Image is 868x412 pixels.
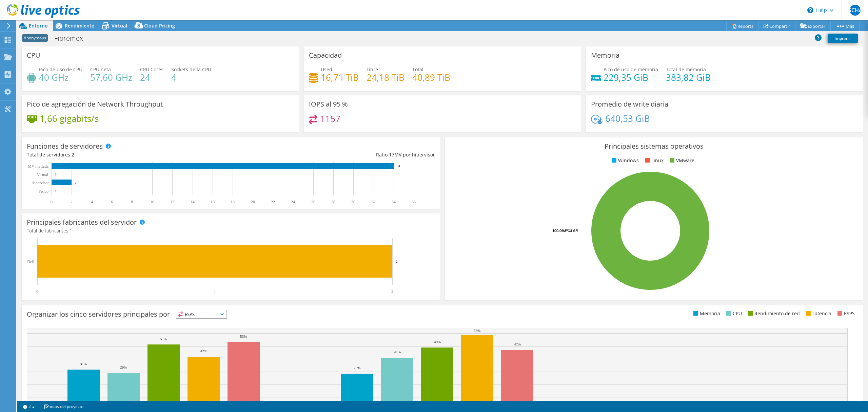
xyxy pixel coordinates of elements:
h3: Promedio de write diaria [591,100,668,108]
text: 0 [55,173,57,176]
text: 34 [392,200,396,204]
li: Linux [643,157,664,164]
text: 29% [120,365,127,369]
text: 16 [211,200,215,204]
li: Rendimiento de red [746,310,800,317]
span: Rendimiento [65,22,95,29]
span: 17 [389,151,394,158]
text: 2 [396,259,398,263]
text: 22 [271,200,275,204]
div: Ratio: MV por hipervisor [231,151,435,158]
h4: 640,53 GiB [605,115,650,122]
text: 28 [331,200,335,204]
svg: \n [807,7,813,13]
span: Entorno [29,22,48,29]
h4: 229,35 GiB [604,74,658,81]
text: 47% [514,342,521,346]
h3: Principales sistemas operativos [450,143,858,150]
text: 26 [311,200,315,204]
tspan: ESXi 6.5 [565,228,578,233]
text: 28% [354,366,360,370]
text: 0 [51,200,53,204]
span: Virtual [112,22,127,29]
text: 6 [111,200,113,204]
text: 49% [434,340,441,344]
span: 2 [72,151,74,158]
a: Imprimir [828,34,858,43]
li: Latencia [804,310,831,317]
h1: Fibremex [51,35,94,42]
text: 31% [80,362,87,366]
text: 34 [397,164,400,168]
text: 0 [55,189,57,193]
div: Total de servidores: [27,151,231,158]
span: Pico de uso de memoria [604,66,658,73]
text: 0 [36,289,38,294]
h4: 40,89 TiB [412,74,450,81]
a: notas del proyecto [39,402,88,411]
text: 10 [150,200,154,204]
text: 2 [391,289,393,294]
span: CPU Cores [140,66,163,73]
text: 30 [351,200,355,204]
li: Windows [610,157,639,164]
h4: 40 GHz [39,74,82,81]
h3: Funciones de servidores [27,143,103,150]
h3: CPU [27,52,40,59]
li: CPU [725,310,742,317]
h4: 1,66 gigabits/s [40,115,99,122]
text: 12 [170,200,174,204]
span: Total [412,66,423,73]
text: 36 [412,200,416,204]
h4: 24,18 TiB [367,74,405,81]
text: 53% [240,334,247,338]
text: 18 [231,200,235,204]
a: Compartir [758,21,795,31]
text: 32 [372,200,376,204]
text: 41% [394,350,401,354]
h4: 24 [140,74,163,81]
span: CPU neta [90,66,111,73]
text: 58% [474,329,480,333]
h3: Principales fabricantes del servidor [27,219,137,226]
text: 51% [160,337,167,341]
text: 2 [75,181,77,184]
text: 2 [71,200,73,204]
text: MV invitada [28,164,48,169]
text: 8 [131,200,133,204]
a: Exportar [795,21,831,31]
h4: 4 [171,74,211,81]
text: Virtual [37,172,48,177]
span: Cloud Pricing [144,22,175,29]
h4: 16,71 TiB [321,74,359,81]
a: 2 [18,402,39,411]
span: GCHA [850,5,861,16]
li: ESPS [836,310,855,317]
text: 42% [200,349,207,353]
span: Sockets de la CPU [171,66,211,73]
span: ESPS [176,310,226,318]
tspan: Físico [39,189,48,194]
tspan: 100.0% [552,228,565,233]
span: Pico de uso de CPU [39,66,82,73]
text: 1 [214,289,216,294]
li: VMware [668,157,694,164]
span: Libre [367,66,378,73]
h3: Capacidad [309,52,342,59]
text: 14 [191,200,195,204]
text: Hipervisor [32,181,49,185]
a: Reports [726,21,759,31]
span: 1 [70,227,72,234]
text: Dell [27,259,34,264]
span: Used [321,66,332,73]
h3: Pico de agregación de Network Throughput [27,100,163,108]
h4: Total de fabricantes: [27,227,435,235]
a: Más [830,21,860,31]
text: 4 [91,200,93,204]
li: Memoria [692,310,720,317]
h4: 57,60 GHz [90,74,132,81]
h3: Memoria [591,52,619,59]
h4: 1157 [320,115,340,123]
span: Total de memoria [666,66,706,73]
text: 20 [251,200,255,204]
